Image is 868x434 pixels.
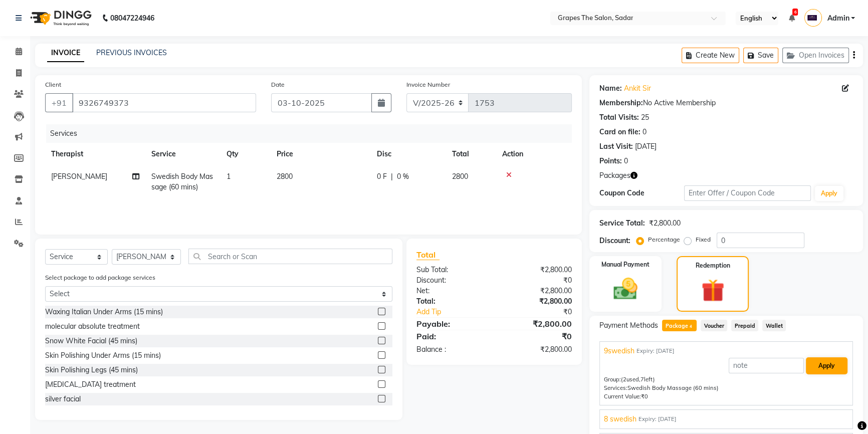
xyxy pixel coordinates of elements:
span: 8 swedish [604,414,636,424]
label: Manual Payment [601,260,649,269]
div: [DATE] [635,141,657,152]
span: 1 [227,172,231,181]
span: 6 [792,9,798,16]
span: Swedish Body Massage (60 mins) [151,172,213,191]
div: Sub Total: [409,265,494,275]
div: Membership: [599,98,643,108]
th: Total [446,143,496,165]
div: Discount: [409,275,494,286]
span: 2800 [277,172,293,181]
div: Snow White Facial (45 mins) [45,336,137,346]
input: Search by Name/Mobile/Email/Code [72,93,256,112]
label: Percentage [648,235,680,244]
div: Net: [409,286,494,296]
div: silver facial [45,394,81,404]
th: Disc [371,143,446,165]
button: Apply [806,357,847,374]
span: 2800 [452,172,468,181]
div: Skin Polishing Under Arms (15 mins) [45,350,161,361]
div: ₹2,800.00 [649,218,681,229]
div: Discount: [599,236,630,246]
div: Total Visits: [599,112,639,123]
span: Wallet [762,320,786,331]
label: Client [45,80,61,89]
div: Total: [409,296,494,307]
div: Points: [599,156,622,166]
label: Select package to add package services [45,273,155,282]
span: Services: [604,384,627,391]
div: Name: [599,83,622,94]
th: Action [496,143,572,165]
button: Save [743,48,778,63]
span: (2 [621,376,626,383]
div: 0 [624,156,628,166]
th: Price [271,143,371,165]
th: Qty [221,143,271,165]
img: _gift.svg [694,276,732,305]
label: Fixed [696,235,711,244]
div: Service Total: [599,218,645,229]
a: PREVIOUS INVOICES [96,48,167,57]
span: ₹0 [641,393,648,400]
th: Therapist [45,143,145,165]
img: _cash.svg [606,275,645,303]
span: 9swedish [604,346,634,356]
span: Admin [827,13,849,24]
span: Expiry: [DATE] [638,415,677,423]
span: Swedish Body Massage (60 mins) [627,384,719,391]
b: 08047224946 [110,4,154,32]
div: [MEDICAL_DATA] treatment [45,379,136,390]
span: Expiry: [DATE] [636,347,675,355]
div: Coupon Code [599,188,684,198]
div: ₹0 [494,330,579,342]
input: Search or Scan [188,249,392,264]
a: Add Tip [409,307,509,317]
span: used, left) [621,376,655,383]
div: ₹0 [508,307,579,317]
button: Create New [682,48,739,63]
div: ₹2,800.00 [494,344,579,355]
span: [PERSON_NAME] [51,172,107,181]
span: Voucher [701,320,727,331]
a: INVOICE [47,44,84,62]
input: Enter Offer / Coupon Code [684,185,811,201]
div: ₹2,800.00 [494,286,579,296]
span: 7 [640,376,644,383]
th: Service [145,143,221,165]
div: No Active Membership [599,98,853,108]
span: | [391,171,393,182]
div: 0 [642,127,646,137]
span: Total [416,250,440,260]
div: ₹2,800.00 [494,296,579,307]
span: Packages [599,170,630,181]
div: Skin Polishing Legs (45 mins) [45,365,138,375]
div: Card on file: [599,127,640,137]
div: Paid: [409,330,494,342]
span: Prepaid [731,320,758,331]
label: Invoice Number [406,80,450,89]
span: Package [662,320,697,331]
img: logo [26,4,94,32]
button: Open Invoices [782,48,849,63]
span: Group: [604,376,621,383]
div: Payable: [409,318,494,330]
span: 0 F [377,171,387,182]
label: Date [271,80,285,89]
button: Apply [815,186,843,201]
div: ₹2,800.00 [494,318,579,330]
span: 4 [688,324,694,330]
div: Waxing Italian Under Arms (15 mins) [45,307,163,317]
label: Redemption [696,261,730,270]
button: +91 [45,93,73,112]
a: Ankit Sir [624,83,651,94]
div: ₹0 [494,275,579,286]
div: molecular absolute treatment [45,321,140,332]
a: 6 [788,14,794,23]
div: Last Visit: [599,141,633,152]
span: 0 % [397,171,409,182]
img: Admin [804,9,822,27]
input: note [729,358,804,373]
div: Services [46,124,579,143]
div: Balance : [409,344,494,355]
div: 25 [641,112,649,123]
